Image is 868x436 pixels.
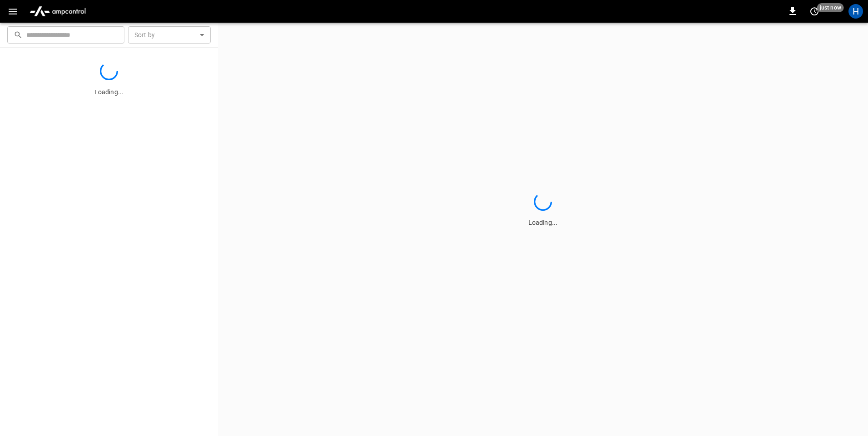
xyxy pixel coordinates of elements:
[26,3,89,20] img: ampcontrol.io logo
[848,4,863,19] div: profile-icon
[94,88,123,96] span: Loading...
[528,219,557,226] span: Loading...
[817,3,844,12] span: just now
[807,4,822,19] button: set refresh interval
